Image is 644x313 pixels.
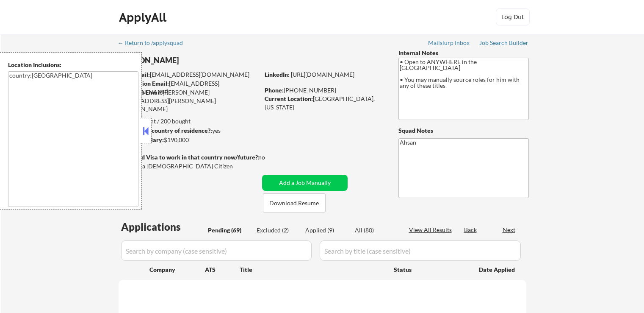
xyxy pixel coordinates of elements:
div: Status [394,262,467,277]
div: Next [503,226,516,234]
button: Log Out [496,8,530,25]
strong: Can work in country of residence?: [118,127,212,134]
div: yes [118,126,257,135]
div: Applied (9) [305,226,348,235]
button: Add a Job Manually [262,175,348,191]
strong: Current Location: [265,95,313,102]
div: All (80) [355,226,397,235]
div: [EMAIL_ADDRESS][DOMAIN_NAME] [119,70,259,79]
div: [PHONE_NUMBER] [265,86,384,95]
div: Job Search Builder [479,40,529,46]
strong: Will need Visa to work in that country now/future?: [119,154,260,161]
a: Job Search Builder [479,39,529,48]
strong: LinkedIn: [265,71,290,78]
div: Title [240,265,386,274]
a: [URL][DOMAIN_NAME] [291,71,354,78]
a: ← Return to /applysquad [118,39,191,48]
div: ATS [205,265,240,274]
div: [GEOGRAPHIC_DATA], [US_STATE] [265,95,384,111]
a: Mailslurp Inbox [428,39,470,48]
div: $190,000 [118,136,259,144]
div: Applications [121,222,205,232]
div: Back [464,226,478,234]
input: Search by title (case sensitive) [320,240,521,261]
input: Search by company (case sensitive) [121,240,312,261]
button: Download Resume [263,193,326,212]
div: 9 sent / 200 bought [118,117,259,126]
div: Internal Notes [398,49,529,57]
div: [PERSON_NAME] [119,55,293,66]
div: Location Inclusions: [8,61,138,69]
div: no [258,153,282,162]
div: Squad Notes [398,126,529,135]
div: [EMAIL_ADDRESS][DOMAIN_NAME] [119,79,259,96]
div: Pending (69) [208,226,250,235]
div: Excluded (2) [257,226,299,235]
div: Mailslurp Inbox [428,40,470,46]
div: [PERSON_NAME][EMAIL_ADDRESS][PERSON_NAME][DOMAIN_NAME] [119,88,259,113]
div: Date Applied [479,265,516,274]
div: ← Return to /applysquad [118,40,191,46]
div: Yes, I am a [DEMOGRAPHIC_DATA] Citizen [119,162,262,170]
div: Company [149,265,205,274]
div: ApplyAll [119,10,169,25]
div: View All Results [409,226,454,234]
strong: Phone: [265,87,284,94]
